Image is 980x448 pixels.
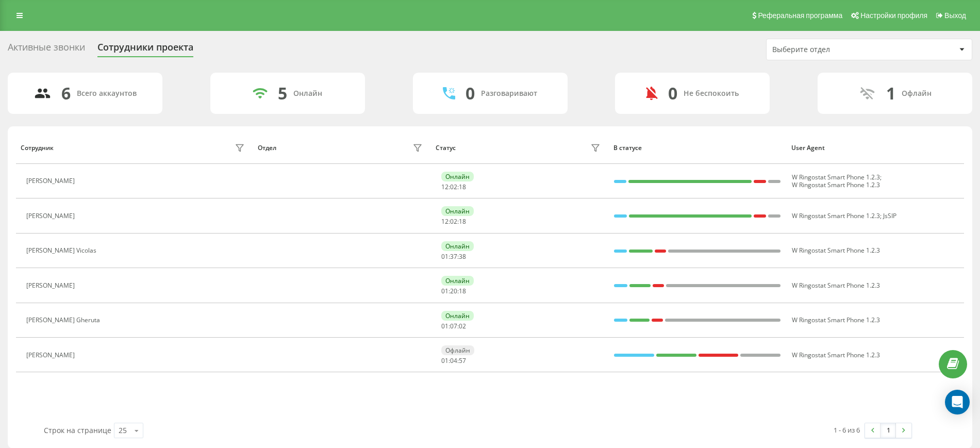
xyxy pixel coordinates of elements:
[278,84,287,103] div: 5
[792,316,880,324] span: W Ringostat Smart Phone 1.2.3
[441,172,474,181] div: Онлайн
[758,11,842,20] span: Реферальная программа
[441,288,466,295] div: : :
[61,84,71,103] div: 6
[834,425,860,435] div: 1 - 6 из 6
[791,144,959,152] div: User Agent
[792,281,880,290] span: W Ringostat Smart Phone 1.2.3
[441,206,474,216] div: Онлайн
[881,423,896,438] a: 1
[441,345,474,355] div: Офлайн
[441,184,466,191] div: : :
[119,425,127,436] div: 25
[860,11,927,20] span: Настройки профиля
[792,351,880,359] span: W Ringostat Smart Phone 1.2.3
[450,287,457,295] span: 20
[613,144,782,152] div: В статусе
[441,252,449,261] span: 01
[459,287,466,295] span: 18
[441,356,449,365] span: 01
[441,323,466,330] div: : :
[441,253,466,260] div: : :
[26,212,77,220] div: [PERSON_NAME]
[441,217,449,226] span: 12
[450,322,457,330] span: 07
[26,352,77,359] div: [PERSON_NAME]
[26,317,103,324] div: [PERSON_NAME] Gheruta
[450,182,457,191] span: 02
[441,241,474,251] div: Онлайн
[26,177,77,185] div: [PERSON_NAME]
[883,211,896,220] span: JsSIP
[26,247,99,254] div: [PERSON_NAME] Vicolas
[684,89,739,98] div: Не беспокоить
[441,311,474,321] div: Онлайн
[459,252,466,261] span: 38
[21,144,54,152] div: Сотрудник
[459,182,466,191] span: 18
[450,217,457,226] span: 02
[258,144,276,152] div: Отдел
[668,84,677,103] div: 0
[44,425,111,435] span: Строк на странице
[459,217,466,226] span: 18
[450,356,457,365] span: 04
[902,89,932,98] div: Офлайн
[441,322,449,330] span: 01
[945,390,970,414] div: Open Intercom Messenger
[436,144,456,152] div: Статус
[792,173,880,181] span: W Ringostat Smart Phone 1.2.3
[944,11,966,20] span: Выход
[441,182,449,191] span: 12
[441,276,474,286] div: Онлайн
[8,42,85,58] div: Активные звонки
[792,246,880,255] span: W Ringostat Smart Phone 1.2.3
[293,89,322,98] div: Онлайн
[886,84,895,103] div: 1
[441,287,449,295] span: 01
[772,45,895,54] div: Выберите отдел
[481,89,537,98] div: Разговаривают
[441,357,466,364] div: : :
[77,89,137,98] div: Всего аккаунтов
[441,218,466,225] div: : :
[459,356,466,365] span: 57
[466,84,475,103] div: 0
[792,180,880,189] span: W Ringostat Smart Phone 1.2.3
[459,322,466,330] span: 02
[450,252,457,261] span: 37
[792,211,880,220] span: W Ringostat Smart Phone 1.2.3
[97,42,193,58] div: Сотрудники проекта
[26,282,77,289] div: [PERSON_NAME]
